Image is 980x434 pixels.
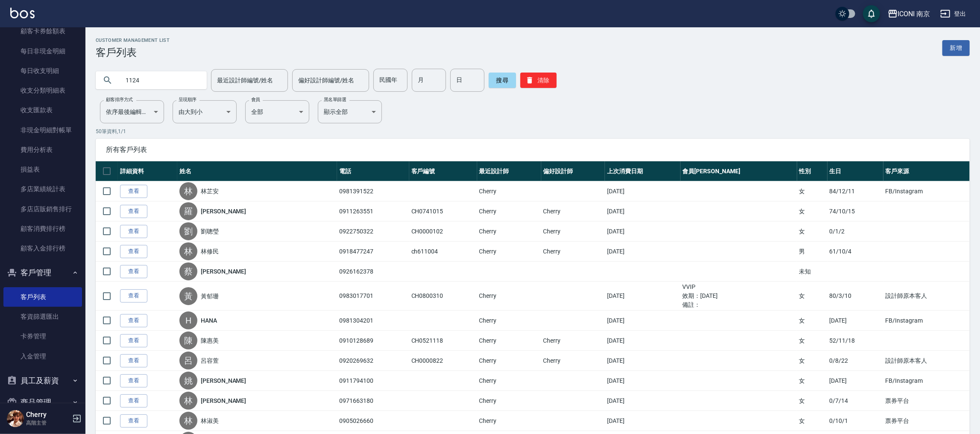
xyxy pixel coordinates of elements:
td: 0905026660 [337,411,409,431]
a: 損益表 [3,160,82,179]
td: [DATE] [605,221,680,242]
td: [DATE] [605,311,680,331]
th: 客戶編號 [409,161,477,181]
td: CH0000822 [409,351,477,371]
a: 陳惠美 [201,336,219,345]
button: save [863,5,880,22]
div: 黃 [179,287,197,305]
div: 依序最後編輯時間 [100,100,164,123]
td: 0983017701 [337,282,409,311]
a: 客戶列表 [3,287,82,307]
ul: 效期： [DATE] [683,291,795,300]
a: 查看 [120,334,147,347]
td: 0/8/22 [827,351,883,371]
button: 登出 [937,6,970,22]
td: 84/12/11 [827,181,883,201]
a: 呂容萱 [201,356,219,365]
td: Cherry [477,311,541,331]
td: 女 [797,371,827,391]
td: Cherry [477,331,541,351]
a: 查看 [120,205,147,218]
ul: 備註： [683,300,795,309]
a: 林淑美 [201,417,219,425]
td: 女 [797,201,827,221]
td: 0981304201 [337,311,409,331]
th: 偏好設計師 [541,161,605,181]
td: 0981391522 [337,181,409,201]
th: 會員[PERSON_NAME] [681,161,797,181]
td: 74/10/15 [827,201,883,221]
a: 查看 [120,314,147,327]
td: Cherry [477,351,541,371]
td: [DATE] [605,331,680,351]
td: 0911794100 [337,371,409,391]
td: [DATE] [605,242,680,262]
a: 查看 [120,289,147,303]
td: 0910128689 [337,331,409,351]
td: Cherry [477,411,541,431]
td: [DATE] [605,351,680,371]
button: ICONI 南京 [884,5,934,23]
div: 林 [179,412,197,430]
a: 劉聰瑩 [201,227,219,236]
img: Logo [10,8,35,18]
td: CH0741015 [409,201,477,221]
td: 女 [797,351,827,371]
td: [DATE] [605,201,680,221]
td: Cherry [541,331,605,351]
td: 女 [797,221,827,242]
a: 新增 [942,40,970,56]
a: 入金管理 [3,347,82,366]
div: 姚 [179,372,197,390]
a: [PERSON_NAME] [201,267,246,276]
td: 0/1/2 [827,221,883,242]
button: 員工及薪資 [3,370,82,392]
div: 顯示全部 [318,100,382,123]
td: [DATE] [605,181,680,201]
td: CH0521118 [409,331,477,351]
td: FB/Instagram [883,311,970,331]
a: 多店業績統計表 [3,179,82,199]
label: 呈現順序 [179,96,197,103]
p: 高階主管 [26,419,70,427]
td: [DATE] [827,371,883,391]
td: 0922750322 [337,221,409,242]
td: CH0000102 [409,221,477,242]
a: 顧客消費排行榜 [3,219,82,239]
a: 費用分析表 [3,140,82,160]
td: 女 [797,181,827,201]
input: 搜尋關鍵字 [120,69,200,92]
div: H [179,312,197,329]
td: 80/3/10 [827,282,883,311]
button: 清除 [520,73,557,88]
a: HANA [201,316,217,325]
div: 林 [179,392,197,410]
td: Cherry [477,242,541,262]
a: 多店店販銷售排行 [3,199,82,219]
td: 52/11/18 [827,331,883,351]
a: 顧客卡券餘額表 [3,21,82,41]
td: Cherry [477,391,541,411]
span: 所有客戶列表 [106,146,959,154]
label: 會員 [251,96,260,103]
td: Cherry [541,351,605,371]
td: 票券平台 [883,391,970,411]
a: 收支分類明細表 [3,81,82,100]
a: 查看 [120,354,147,367]
td: Cherry [477,371,541,391]
td: 0/10/1 [827,411,883,431]
td: 設計師原本客人 [883,282,970,311]
div: 羅 [179,202,197,220]
a: 林修民 [201,247,219,256]
td: 男 [797,242,827,262]
td: 女 [797,411,827,431]
td: FB/Instagram [883,371,970,391]
th: 生日 [827,161,883,181]
td: [DATE] [605,391,680,411]
a: 查看 [120,245,147,258]
td: 61/10/4 [827,242,883,262]
td: Cherry [477,221,541,242]
a: [PERSON_NAME] [201,376,246,385]
td: 女 [797,311,827,331]
td: 未知 [797,262,827,282]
